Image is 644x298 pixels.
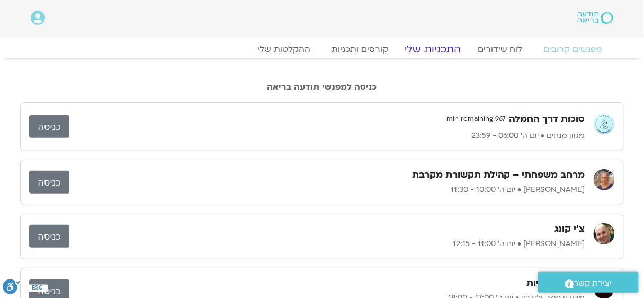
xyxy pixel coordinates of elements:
[594,169,615,190] img: שגית רוסו יצחקי
[69,238,585,250] p: [PERSON_NAME] • יום ה׳ 11:00 - 12:15
[442,111,509,127] span: 967 min remaining
[594,223,615,244] img: אריאל מירוז
[392,43,474,56] a: התכניות שלי
[538,272,639,293] a: יצירת קשר
[69,183,585,196] p: [PERSON_NAME] • יום ה׳ 10:00 - 11:30
[29,225,69,248] a: כניסה
[527,277,585,290] h3: שש השלמויות
[574,276,612,291] span: יצירת קשר
[29,171,69,194] a: כניסה
[533,44,613,55] a: מפגשים קרובים
[467,44,533,55] a: לוח שידורים
[29,115,69,138] a: כניסה
[247,44,321,55] a: ההקלטות שלי
[555,223,585,235] h3: צ'י קונג
[69,129,585,142] p: מגוון מנחים • יום ה׳ 06:00 - 23:59
[20,82,624,92] h2: כניסה למפגשי תודעה בריאה
[509,113,585,126] h3: סוכות דרך החמלה
[31,44,613,55] nav: Menu
[321,44,399,55] a: קורסים ותכניות
[594,113,615,135] img: מגוון מנחים
[412,169,585,181] h3: מרחב משפחתי – קהילת תקשורת מקרבת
